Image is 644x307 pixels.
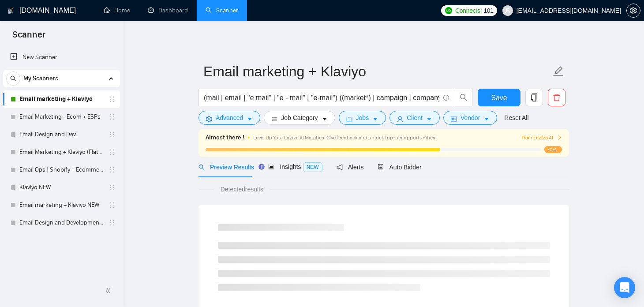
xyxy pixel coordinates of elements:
a: Klaviyo NEW [19,179,103,196]
span: Vendor [461,113,480,123]
span: info-circle [443,95,449,101]
span: holder [109,219,116,226]
span: idcard [451,116,457,122]
img: upwork-logo.png [445,7,452,14]
span: NEW [303,162,322,172]
li: New Scanner [3,49,120,66]
span: user [397,116,403,122]
span: caret-down [247,116,253,122]
span: holder [109,113,116,120]
span: copy [526,94,543,101]
span: search [198,164,205,170]
span: 101 [483,6,493,15]
div: Open Intercom Messenger [614,277,635,298]
span: Connects: [455,6,482,15]
a: Email Design and Development (Structured Logic) [19,214,103,232]
span: My Scanners [23,70,58,87]
a: Reset All [504,113,528,123]
span: search [7,75,20,82]
button: copy [525,89,543,106]
a: New Scanner [10,49,113,66]
span: Insights [268,163,322,170]
button: userClientcaret-down [389,111,440,125]
button: setting [626,4,640,18]
a: Email marketing + Klaviyo NEW [19,196,103,214]
span: robot [378,164,384,170]
span: Client [407,113,423,123]
span: double-left [105,286,114,295]
span: search [455,94,472,101]
img: logo [7,4,14,18]
span: bars [271,116,277,122]
span: holder [109,149,116,156]
span: holder [109,96,116,103]
span: right [557,135,562,140]
span: caret-down [372,116,378,122]
span: folder [346,116,352,122]
span: holder [109,131,116,138]
a: Email Marketing - Ecom + ESPs [19,108,103,126]
button: barsJob Categorycaret-down [264,111,335,125]
button: folderJobscaret-down [339,111,386,125]
button: idcardVendorcaret-down [443,111,497,125]
span: Jobs [356,113,369,123]
span: holder [109,184,116,191]
span: caret-down [322,116,328,122]
span: notification [337,164,343,170]
a: Email Design and Dev [19,126,103,143]
span: Job Category [281,113,318,123]
span: Auto Bidder [378,164,421,171]
input: Search Freelance Jobs... [204,92,439,103]
button: Save [478,89,520,106]
a: Email Marketing + Klaviyo (Flat Logic) [19,143,103,161]
span: edit [553,66,564,77]
span: setting [627,7,640,14]
span: Save [491,92,507,103]
span: caret-down [483,116,490,122]
a: searchScanner [206,7,238,14]
a: Email Ops | Shopify + Ecommerce [19,161,103,179]
button: settingAdvancedcaret-down [198,111,260,125]
span: Advanced [216,113,243,123]
div: Tooltip anchor [258,163,266,171]
a: dashboardDashboard [148,7,188,14]
span: holder [109,166,116,173]
button: delete [548,89,565,106]
span: setting [206,116,212,122]
button: Train Laziza AI [521,134,562,142]
span: caret-down [426,116,432,122]
span: delete [548,94,565,101]
button: search [455,89,472,106]
button: search [6,71,20,86]
span: Scanner [5,28,52,47]
li: My Scanners [3,70,120,232]
span: Level Up Your Laziza AI Matches! Give feedback and unlock top-tier opportunities ! [253,135,438,141]
span: Alerts [337,164,364,171]
span: Preview Results [198,164,254,171]
span: 70% [544,146,562,153]
a: setting [626,7,640,14]
a: homeHome [104,7,130,14]
a: Email marketing + Klaviyo [19,90,103,108]
span: holder [109,202,116,209]
span: Almost there ! [206,133,244,142]
span: user [505,7,511,14]
input: Scanner name... [203,60,551,82]
span: Detected results [214,184,270,194]
span: area-chart [268,164,274,170]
